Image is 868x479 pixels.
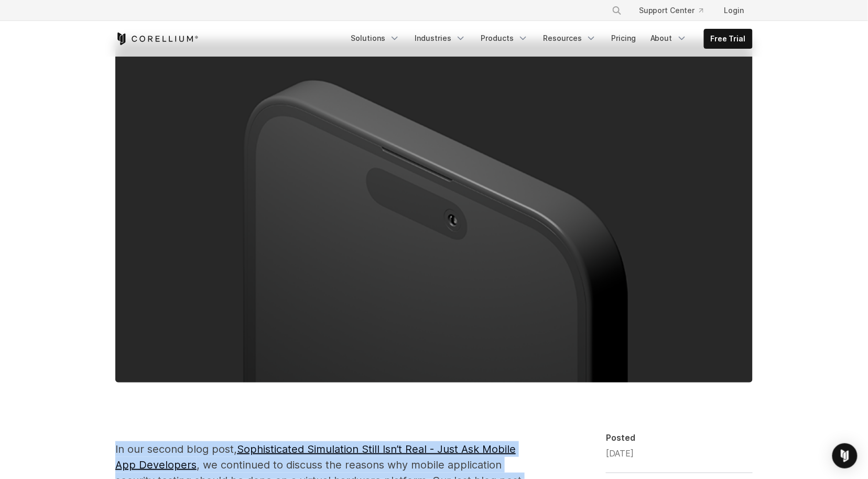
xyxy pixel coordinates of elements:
a: Corellium Home [115,32,199,45]
span: [DATE] [606,449,634,459]
a: Industries [408,29,472,48]
div: Navigation Menu [599,1,753,20]
img: Depth and Breadth Matters in Mobile Application Security Testing Scans [115,40,753,383]
a: Resources [537,29,603,48]
a: Support Center [631,1,712,20]
a: About [644,29,693,48]
a: Free Trial [704,29,752,48]
a: Solutions [344,29,406,48]
a: Login [716,1,753,20]
a: Pricing [605,29,642,48]
div: Open Intercom Messenger [832,443,858,469]
button: Search [607,1,626,20]
div: Posted [606,433,753,443]
a: Sophisticated Simulation Still Isn’t Real - Just Ask Mobile App Developers [115,443,516,471]
a: Products [474,29,535,48]
div: Navigation Menu [344,29,753,49]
